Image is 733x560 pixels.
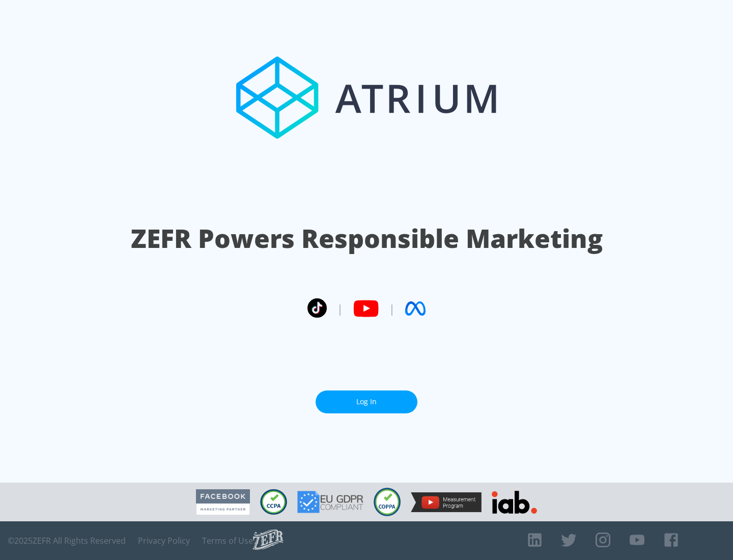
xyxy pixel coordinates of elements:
img: IAB [492,491,537,514]
a: Log In [316,390,417,413]
img: CCPA Compliant [260,489,287,515]
img: Facebook Marketing Partner [196,489,250,515]
a: Terms of Use [202,536,253,546]
span: © 2025 ZEFR All Rights Reserved [8,536,126,546]
img: GDPR Compliant [297,491,363,513]
img: COPPA Compliant [374,488,401,516]
h1: ZEFR Powers Responsible Marketing [131,221,603,256]
img: YouTube Measurement Program [411,492,482,512]
span: | [389,301,395,316]
span: | [337,301,343,316]
a: Privacy Policy [138,536,190,546]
